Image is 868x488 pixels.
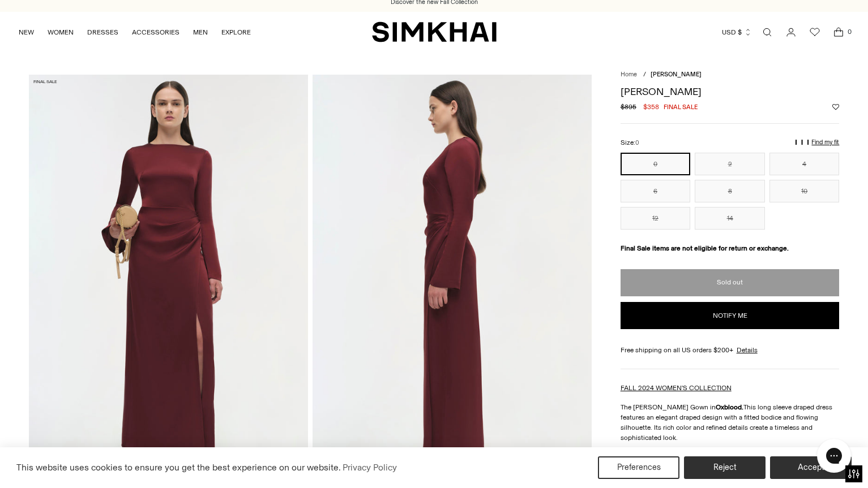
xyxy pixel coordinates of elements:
[832,103,839,110] button: Add to Wishlist
[621,384,732,392] a: FALL 2024 WOMEN'S COLLECTION
[621,87,840,97] h1: [PERSON_NAME]
[811,435,857,477] iframe: Gorgias live chat messenger
[132,20,179,45] a: ACCESSORIES
[16,462,341,473] span: This website uses cookies to ensure you get the best experience on our website.
[19,20,34,45] a: NEW
[621,302,840,329] button: Notify me
[651,71,702,78] span: [PERSON_NAME]
[621,207,691,230] button: 12
[621,244,789,252] strong: Final Sale items are not eligible for return or exchange.
[635,139,639,146] span: 0
[716,403,743,411] strong: Oxblood.
[221,20,251,45] a: EXPLORE
[769,153,840,175] button: 4
[621,180,691,202] button: 6
[48,20,74,45] a: WOMEN
[193,20,208,45] a: MEN
[621,70,840,80] nav: breadcrumbs
[803,21,826,44] a: Wishlist
[643,102,659,112] span: $358
[621,153,691,175] button: 0
[780,21,802,44] a: Go to the account page
[87,20,118,45] a: DRESSES
[621,102,636,112] s: $895
[598,456,679,479] button: Preferences
[770,456,852,479] button: Accept
[827,21,850,44] a: Open cart modal
[737,345,758,355] a: Details
[695,207,765,230] button: 14
[769,180,840,202] button: 10
[9,445,114,479] iframe: Sign Up via Text for Offers
[643,70,646,80] div: /
[684,456,766,479] button: Reject
[695,180,765,202] button: 8
[621,71,637,78] a: Home
[341,459,399,476] a: Privacy Policy (opens in a new tab)
[756,21,779,44] a: Open search modal
[844,27,854,37] span: 0
[695,153,765,175] button: 2
[621,345,840,355] div: Free shipping on all US orders $200+
[621,402,840,443] p: The [PERSON_NAME] Gown in This long sleeve draped dress features an elegant draped design with a ...
[722,20,752,45] button: USD $
[621,137,639,148] label: Size:
[372,21,497,43] a: SIMKHAI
